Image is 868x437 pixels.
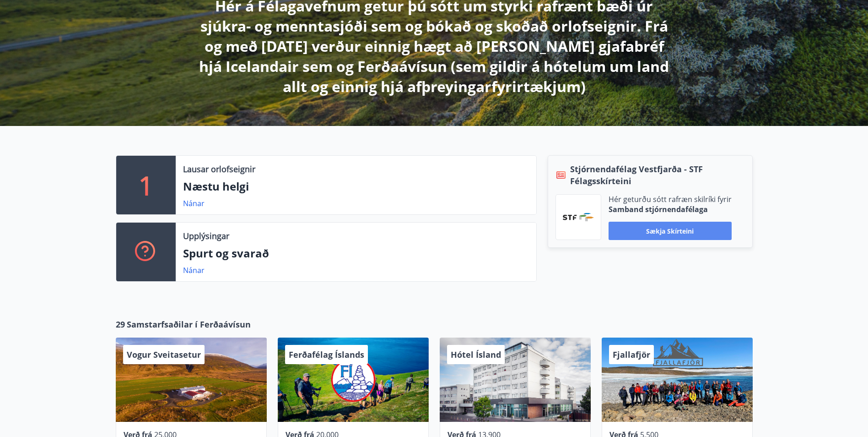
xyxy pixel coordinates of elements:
span: 29 [116,318,125,330]
a: Nánar [183,198,205,208]
button: Sækja skírteini [609,222,732,240]
span: Stjórnendafélag Vestfjarða - STF Félagsskírteini [570,163,745,187]
span: Vogur Sveitasetur [127,349,201,360]
p: Lausar orlofseignir [183,163,255,175]
p: Næstu helgi [183,179,529,194]
span: Fjallafjör [613,349,650,360]
p: Hér geturðu sótt rafræn skilríki fyrir [609,194,732,204]
span: Ferðafélag Íslands [289,349,364,360]
span: Hótel Ísland [451,349,501,360]
p: Spurt og svarað [183,246,529,261]
p: Samband stjórnendafélaga [609,204,732,214]
p: 1 [139,168,153,202]
a: Nánar [183,265,205,275]
img: vjCaq2fThgY3EUYqSgpjEiBg6WP39ov69hlhuPVN.png [563,213,594,221]
p: Upplýsingar [183,230,229,242]
span: Samstarfsaðilar í Ferðaávísun [127,318,251,330]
